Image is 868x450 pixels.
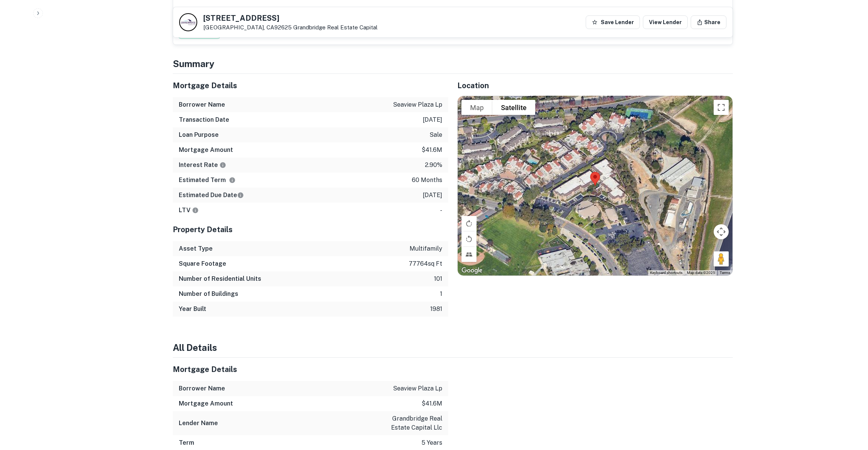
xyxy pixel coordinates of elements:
button: Show street map [461,100,492,115]
h6: Year Built [179,305,206,314]
h6: Number of Buildings [179,289,238,298]
p: multifamily [410,244,442,253]
svg: Term is based on a standard schedule for this type of loan. [229,177,236,184]
img: Google [460,266,484,276]
h6: LTV [179,206,199,215]
p: 77764 sq ft [409,259,442,268]
button: Keyboard shortcuts [650,270,682,276]
h4: All Details [173,341,733,354]
p: [DATE] [423,191,442,200]
button: Rotate map clockwise [461,216,477,231]
a: Terms (opens in new tab) [720,271,730,275]
h6: Term [179,438,194,447]
h5: Mortgage Details [173,80,448,91]
button: Rotate map counterclockwise [461,231,477,246]
p: $41.6m [422,145,442,155]
h6: Borrower Name [179,100,225,109]
h5: Mortgage Details [173,364,448,375]
h6: Number of Residential Units [179,274,261,283]
span: Map data ©2025 [687,271,715,275]
h6: Borrower Name [179,384,225,393]
a: Open this area in Google Maps (opens a new window) [460,266,484,276]
button: Drag Pegman onto the map to open Street View [714,251,729,266]
h6: Estimated Due Date [179,191,244,200]
h6: Loan Purpose [179,130,219,139]
p: grandbridge real estate capital llc [375,414,442,432]
td: [DATE] [338,4,401,24]
h5: Property Details [173,224,448,235]
h6: Transaction Date [179,115,229,124]
p: 2.90% [425,161,442,170]
h5: [STREET_ADDRESS] [203,14,378,22]
button: Tilt map [461,247,477,262]
svg: The interest rates displayed on the website are for informational purposes only and may be report... [219,162,226,168]
p: sale [429,130,442,139]
button: Toggle fullscreen view [714,100,729,115]
p: [GEOGRAPHIC_DATA], CA92625 [203,24,378,31]
h6: Square Footage [179,259,226,268]
button: Map camera controls [714,224,729,239]
a: View Lender [643,15,688,29]
p: 101 [434,274,442,283]
button: Share [691,15,726,29]
p: - [440,206,442,215]
h6: Mortgage Amount [179,145,233,155]
svg: LTVs displayed on the website are for informational purposes only and may be reported incorrectly... [192,207,199,214]
h6: Mortgage Amount [179,399,233,408]
a: Grandbridge Real Estate Capital [293,24,378,31]
p: seaview plaza lp [393,100,442,109]
button: Show satellite imagery [492,100,535,115]
p: $41.6m [422,399,442,408]
p: 5 years [422,438,442,447]
h5: Location [457,80,733,91]
p: 1 [440,289,442,298]
button: Save Lender [586,15,640,29]
h6: Interest Rate [179,161,226,170]
p: 60 months [412,176,442,185]
p: 1981 [430,305,442,314]
svg: Estimate is based on a standard schedule for this type of loan. [237,192,244,199]
h6: Estimated Term [179,176,236,185]
h6: Asset Type [179,244,213,253]
h6: Lender Name [179,419,218,428]
h4: Summary [173,57,733,70]
p: seaview plaza lp [393,384,442,393]
p: [DATE] [423,115,442,124]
